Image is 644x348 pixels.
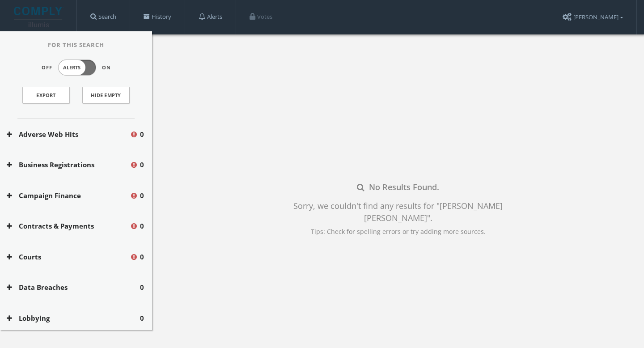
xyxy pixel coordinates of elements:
[7,191,130,201] button: Campaign Finance
[275,181,521,193] div: No Results Found.
[82,87,130,104] button: Hide Empty
[140,313,144,323] span: 0
[41,41,111,50] span: For This Search
[275,226,521,236] div: Tips: Check for spelling errors or try adding more sources.
[22,87,70,104] a: Export
[102,64,111,72] span: On
[14,7,64,27] img: illumis
[7,282,140,293] button: Data Breaches
[7,129,130,140] button: Adverse Web Hits
[42,64,52,72] span: Off
[7,160,130,170] button: Business Registrations
[140,129,144,140] span: 0
[7,252,130,262] button: Courts
[7,313,140,323] button: Lobbying
[7,221,130,231] button: Contracts & Payments
[140,221,144,231] span: 0
[140,191,144,201] span: 0
[140,252,144,262] span: 0
[140,282,144,293] span: 0
[275,199,521,224] div: Sorry, we couldn't find any results for " [PERSON_NAME] [PERSON_NAME] " .
[140,160,144,170] span: 0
